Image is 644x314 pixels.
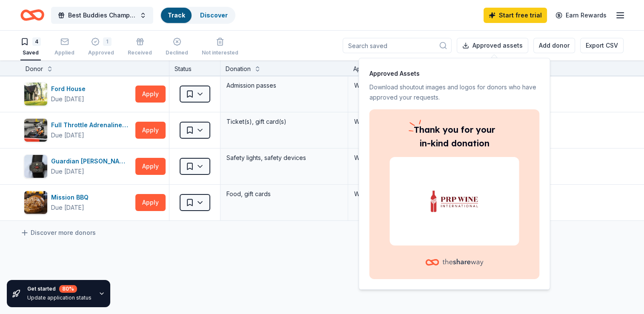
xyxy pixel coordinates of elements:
[166,34,188,60] button: Declined
[51,156,132,166] div: Guardian [PERSON_NAME]
[59,285,77,293] div: 80 %
[51,94,84,104] div: Due [DATE]
[51,120,132,130] div: Full Throttle Adrenaline Park
[24,82,132,106] button: Image for Ford HouseFord HouseDue [DATE]
[24,191,47,214] img: Image for Mission BBQ
[226,152,343,164] div: Safety lights, safety devices
[400,174,509,228] img: PRP Wine International
[24,83,47,106] img: Image for Ford House
[103,37,112,46] div: 1
[20,228,96,238] a: Discover more donors
[135,122,166,139] button: Apply
[88,34,114,60] button: 1Approved
[580,38,624,53] button: Export CSV
[54,34,74,60] button: Applied
[51,130,84,140] div: Due [DATE]
[369,82,539,103] p: Download shoutout images and logos for donors who have approved your requests.
[369,69,539,79] p: Approved Assets
[24,119,47,142] img: Image for Full Throttle Adrenaline Park
[128,49,152,56] div: Received
[354,189,427,199] div: Website
[354,117,427,127] div: Website
[169,60,220,76] div: Status
[354,80,427,91] div: Website
[20,34,41,60] button: 4Saved
[202,49,238,56] div: Not interested
[135,194,166,211] button: Apply
[32,37,41,46] div: 4
[343,38,452,53] input: Search saved
[457,38,528,53] button: Approved assets
[51,192,92,203] div: Mission BBQ
[550,8,612,23] a: Earn Rewards
[20,5,44,25] a: Home
[226,116,343,128] div: Ticket(s), gift card(s)
[128,34,152,60] button: Received
[135,158,166,175] button: Apply
[389,123,519,150] p: you for your in-kind donation
[226,188,343,200] div: Food, gift cards
[24,154,132,178] button: Image for Guardian Angel DeviceGuardian [PERSON_NAME]Due [DATE]
[20,49,41,56] div: Saved
[135,86,166,103] button: Apply
[200,11,228,19] a: Discover
[27,285,92,293] div: Get started
[354,153,427,163] div: Website
[24,118,132,142] button: Image for Full Throttle Adrenaline ParkFull Throttle Adrenaline ParkDue [DATE]
[51,166,84,177] div: Due [DATE]
[226,80,343,91] div: Admission passes
[414,124,440,135] span: Thank
[24,155,47,178] img: Image for Guardian Angel Device
[353,64,392,74] div: Apply method
[160,7,235,24] button: TrackDiscover
[51,203,84,213] div: Due [DATE]
[166,49,188,56] div: Declined
[26,64,43,74] div: Donor
[202,34,238,60] button: Not interested
[68,10,136,20] span: Best Buddies Champion of the Year
[226,64,251,74] div: Donation
[54,49,74,56] div: Applied
[484,8,547,23] a: Start free trial
[51,7,153,24] button: Best Buddies Champion of the Year
[27,294,92,301] div: Update application status
[168,11,185,19] a: Track
[24,191,132,214] button: Image for Mission BBQMission BBQDue [DATE]
[88,49,114,56] div: Approved
[51,84,89,94] div: Ford House
[533,38,575,53] button: Add donor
